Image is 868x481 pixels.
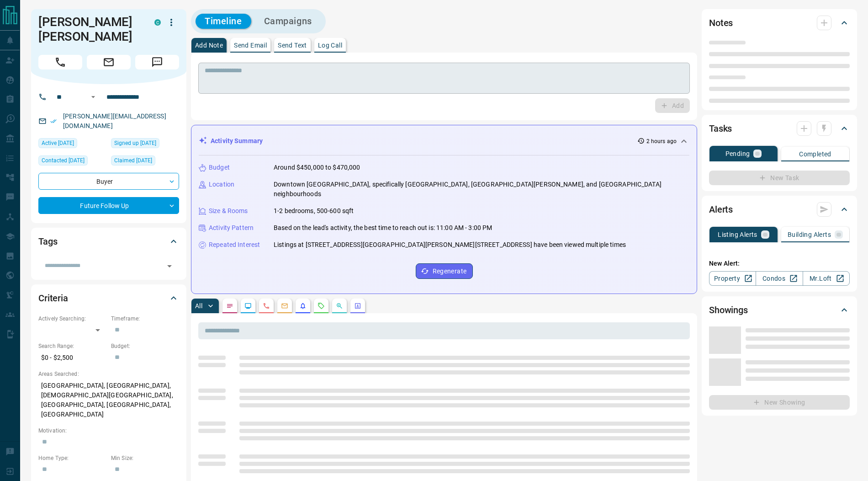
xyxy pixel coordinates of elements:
svg: Requests [318,302,325,310]
svg: Notes [226,302,233,310]
div: Tags [38,230,179,252]
span: Signed up [DATE] [114,139,156,148]
button: Open [163,260,176,273]
button: Regenerate [416,263,473,279]
svg: Lead Browsing Activity [244,302,252,310]
svg: Email Verified [50,118,57,124]
button: Open [88,91,99,102]
svg: Agent Actions [354,302,361,310]
a: Condos [756,271,803,286]
div: Wed Jul 23 2025 [111,155,179,168]
h1: [PERSON_NAME] [PERSON_NAME] [38,15,141,44]
div: Tasks [709,118,850,139]
p: $0 - $2,500 [38,350,106,365]
div: Showings [709,299,850,321]
p: Send Text [278,42,307,48]
p: Location [209,180,234,189]
p: Search Range: [38,342,106,350]
h2: Tasks [709,121,732,136]
p: Add Note [195,42,223,48]
p: Log Call [318,42,342,48]
div: Alerts [709,198,850,220]
p: All [195,303,202,309]
span: Message [135,55,179,69]
div: Activity Summary2 hours ago [199,133,689,150]
svg: Calls [263,302,270,310]
span: Active [DATE] [42,139,74,148]
p: Repeated Interest [209,240,260,250]
span: Claimed [DATE] [114,156,152,165]
p: Areas Searched: [38,370,179,378]
p: Downtown [GEOGRAPHIC_DATA], specifically [GEOGRAPHIC_DATA], [GEOGRAPHIC_DATA][PERSON_NAME], and [... [274,180,689,199]
p: New Alert: [709,259,850,268]
h2: Alerts [709,202,733,217]
p: Building Alerts [788,231,831,238]
p: Budget [209,163,230,172]
p: Timeframe: [111,315,179,323]
p: [GEOGRAPHIC_DATA], [GEOGRAPHIC_DATA], [DEMOGRAPHIC_DATA][GEOGRAPHIC_DATA], [GEOGRAPHIC_DATA], [GE... [38,378,179,422]
p: Listing Alerts [718,231,757,238]
h2: Showings [709,303,748,317]
a: Property [709,271,756,286]
p: Pending [725,150,750,157]
div: Thu Jun 16 2022 [111,138,179,151]
p: Send Email [234,42,267,48]
div: Future Follow Up [38,197,179,214]
h2: Notes [709,16,733,30]
a: [PERSON_NAME][EMAIL_ADDRESS][DOMAIN_NAME] [63,112,166,129]
p: Activity Pattern [209,223,254,233]
div: Thu Aug 14 2025 [38,138,106,151]
p: 2 hours ago [646,137,677,145]
div: Mon Aug 11 2025 [38,155,106,168]
p: Size & Rooms [209,206,248,216]
p: Actively Searching: [38,315,106,323]
p: Home Type: [38,454,106,462]
svg: Listing Alerts [299,302,307,310]
span: Email [87,55,131,69]
p: Motivation: [38,427,179,435]
p: Budget: [111,342,179,350]
a: Mr.Loft [803,271,850,286]
p: 1-2 bedrooms, 500-600 sqft [274,206,354,216]
p: Min Size: [111,454,179,462]
p: Around $450,000 to $470,000 [274,163,360,172]
svg: Emails [281,302,288,310]
div: Criteria [38,287,179,309]
p: Activity Summary [211,136,263,146]
button: Timeline [196,14,251,29]
div: Notes [709,12,850,34]
span: Call [38,55,82,69]
svg: Opportunities [336,302,343,310]
div: condos.ca [154,19,161,26]
h2: Tags [38,234,57,249]
button: Campaigns [255,14,321,29]
p: Based on the lead's activity, the best time to reach out is: 11:00 AM - 3:00 PM [274,223,492,233]
p: Completed [799,151,831,157]
p: Listings at [STREET_ADDRESS][GEOGRAPHIC_DATA][PERSON_NAME][STREET_ADDRESS] have been viewed multi... [274,240,626,250]
div: Buyer [38,173,179,190]
span: Contacted [DATE] [42,156,85,165]
h2: Criteria [38,291,68,305]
